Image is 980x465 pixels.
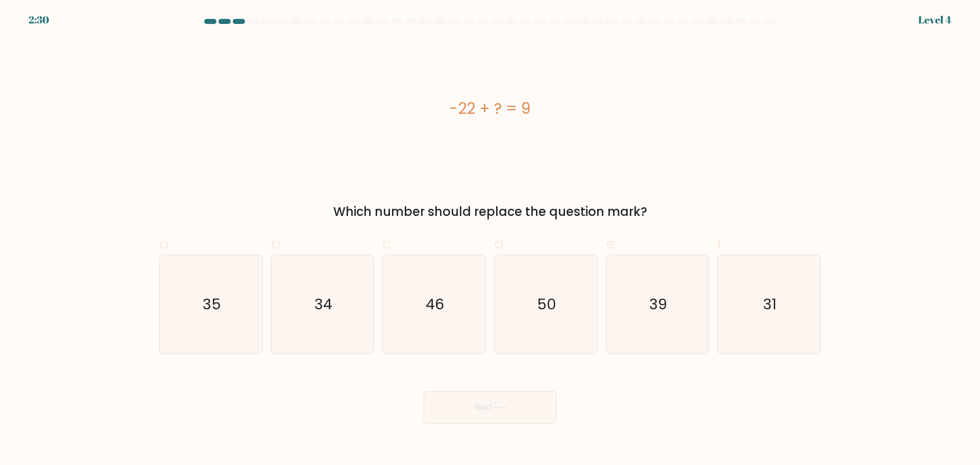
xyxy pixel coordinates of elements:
span: e. [606,234,617,254]
span: b. [271,234,283,254]
div: -22 + ? = 9 [159,97,821,120]
text: 46 [426,294,445,314]
text: 50 [537,294,556,314]
button: Next [424,391,556,424]
text: 39 [649,294,667,314]
span: a. [159,234,171,254]
div: Which number should replace the question mark? [165,203,815,221]
div: 2:30 [29,12,49,28]
span: f. [717,234,724,254]
div: Level 4 [918,12,951,28]
text: 35 [203,294,221,314]
span: c. [382,234,394,254]
text: 34 [314,294,332,314]
text: 31 [764,294,777,314]
span: d. [494,234,506,254]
